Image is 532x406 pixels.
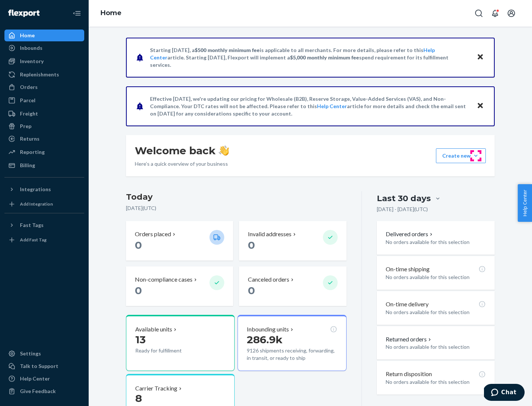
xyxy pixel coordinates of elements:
button: Non-compliance cases 0 [126,266,233,306]
div: Integrations [20,186,51,193]
p: Here’s a quick overview of your business [135,160,229,168]
div: Give Feedback [20,388,56,395]
button: Open notifications [488,6,502,21]
a: Prep [4,120,84,132]
button: Available units13Ready for fulfillment [126,315,235,371]
p: Inbounding units [247,325,289,334]
button: Canceled orders 0 [239,266,346,306]
a: Inbounds [4,42,84,54]
button: Invalid addresses 0 [239,221,346,261]
p: Available units [135,325,172,334]
div: Home [20,32,35,39]
div: Billing [20,162,35,169]
button: Returned orders [386,335,433,344]
p: Canceled orders [248,275,289,284]
a: Add Fast Tag [4,234,84,246]
p: Carrier Tracking [135,384,177,393]
p: [DATE] - [DATE] ( UTC ) [377,206,428,213]
div: Replenishments [20,71,59,78]
button: Inbounding units286.9k9126 shipments receiving, forwarding, in transit, or ready to ship [238,315,346,371]
div: Freight [20,110,38,117]
p: Starting [DATE], a is applicable to all merchants. For more details, please refer to this article... [150,47,470,69]
ol: breadcrumbs [95,3,127,24]
div: Add Integration [20,201,53,207]
a: Parcel [4,94,84,106]
span: 0 [135,284,142,297]
div: Settings [20,350,41,357]
span: 0 [248,284,255,297]
p: Ready for fulfillment [135,347,204,354]
p: Non-compliance cases [135,275,192,284]
button: Give Feedback [4,385,84,397]
p: On-time shipping [386,265,430,273]
img: hand-wave emoji [219,145,229,156]
button: Open account menu [504,6,519,21]
p: 9126 shipments receiving, forwarding, in transit, or ready to ship [247,347,337,362]
span: 8 [135,392,142,405]
h3: Today [126,191,347,203]
span: $500 monthly minimum fee [195,47,260,53]
div: Orders [20,83,38,91]
a: Reporting [4,146,84,158]
a: Home [100,9,122,17]
div: Fast Tags [20,221,44,229]
p: No orders available for this selection [386,378,486,386]
div: Last 30 days [377,193,431,204]
p: Orders placed [135,230,171,238]
button: Integrations [4,183,84,195]
a: Replenishments [4,69,84,80]
a: Inventory [4,55,84,67]
iframe: Opens a widget where you can chat to one of our agents [484,384,525,402]
button: Help Center [518,184,532,222]
a: Settings [4,348,84,359]
h1: Welcome back [135,144,229,157]
a: Help Center [4,373,84,385]
button: Delivered orders [386,230,434,238]
p: No orders available for this selection [386,238,486,246]
div: Help Center [20,375,50,382]
span: 0 [248,239,255,251]
div: Talk to Support [20,362,58,370]
div: Reporting [20,148,45,156]
button: Close [475,52,485,63]
div: Add Fast Tag [20,237,47,243]
button: Close Navigation [69,6,84,21]
p: No orders available for this selection [386,309,486,316]
a: Help Center [317,103,347,109]
div: Inbounds [20,44,42,52]
button: Open Search Box [471,6,486,21]
a: Billing [4,159,84,171]
button: Close [475,101,485,111]
span: $5,000 monthly minimum fee [290,54,359,61]
p: No orders available for this selection [386,273,486,281]
a: Home [4,30,84,41]
button: Fast Tags [4,219,84,231]
div: Returns [20,135,40,142]
a: Add Integration [4,198,84,210]
button: Talk to Support [4,360,84,372]
p: Effective [DATE], we're updating our pricing for Wholesale (B2B), Reserve Storage, Value-Added Se... [150,95,470,117]
p: No orders available for this selection [386,343,486,351]
p: On-time delivery [386,300,429,309]
button: Create new [436,148,486,163]
p: Invalid addresses [248,230,291,238]
p: Return disposition [386,370,432,378]
div: Inventory [20,58,44,65]
div: Parcel [20,97,35,104]
img: Flexport logo [8,10,40,17]
p: [DATE] ( UTC ) [126,204,347,212]
a: Freight [4,108,84,120]
span: 286.9k [247,333,283,346]
span: 0 [135,239,142,251]
a: Orders [4,81,84,93]
div: Prep [20,123,31,130]
span: 13 [135,333,146,346]
button: Orders placed 0 [126,221,233,261]
a: Returns [4,133,84,145]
